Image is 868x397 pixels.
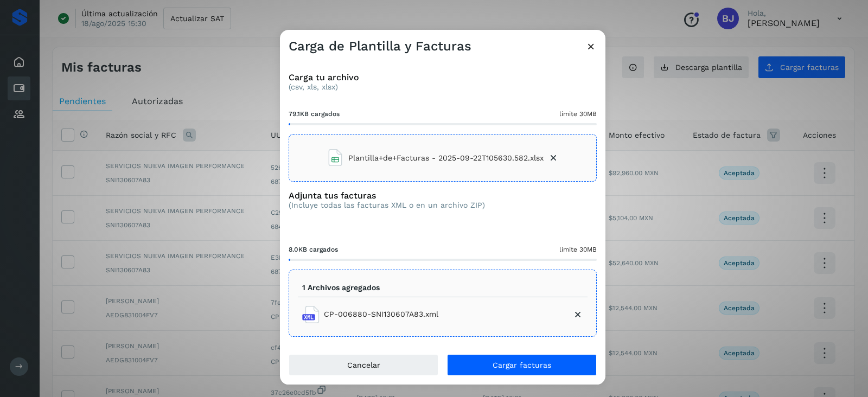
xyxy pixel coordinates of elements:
[289,245,338,254] span: 8.0KB cargados
[324,309,438,320] span: CP-006880-SNI130607A83.xml
[559,109,597,119] span: límite 30MB
[302,283,380,292] p: 1 Archivos agregados
[348,152,544,164] span: Plantilla+de+Facturas - 2025-09-22T105630.582.xlsx
[493,361,551,369] span: Cargar facturas
[289,201,485,210] p: (Incluye todas las facturas XML o en un archivo ZIP)
[289,82,597,92] p: (csv, xls, xlsx)
[289,72,597,82] h3: Carga tu archivo
[289,109,340,119] span: 79.1KB cargados
[347,361,380,369] span: Cancelar
[447,354,597,376] button: Cargar facturas
[289,190,485,201] h3: Adjunta tus facturas
[289,354,438,376] button: Cancelar
[559,245,597,254] span: límite 30MB
[289,39,471,54] h3: Carga de Plantilla y Facturas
